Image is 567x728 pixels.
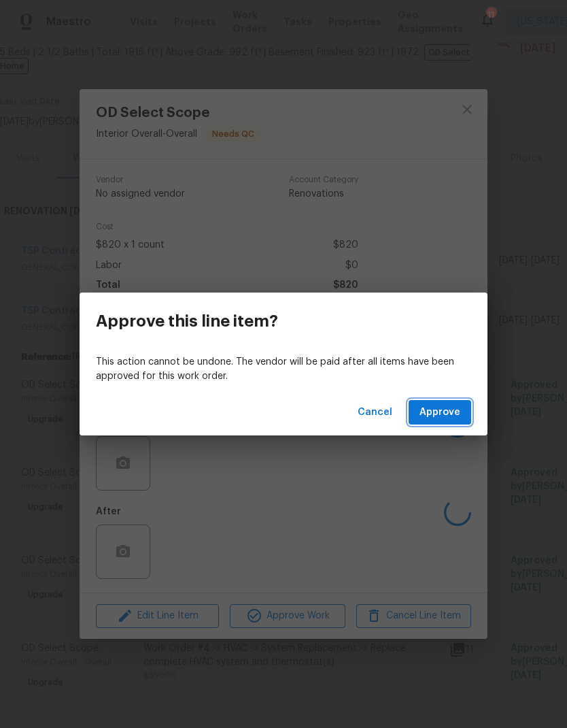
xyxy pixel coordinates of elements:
[419,404,460,421] span: Approve
[352,400,398,425] button: Cancel
[96,312,278,331] h3: Approve this line item?
[409,400,471,425] button: Approve
[96,355,471,384] p: This action cannot be undone. The vendor will be paid after all items have been approved for this...
[358,404,392,421] span: Cancel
